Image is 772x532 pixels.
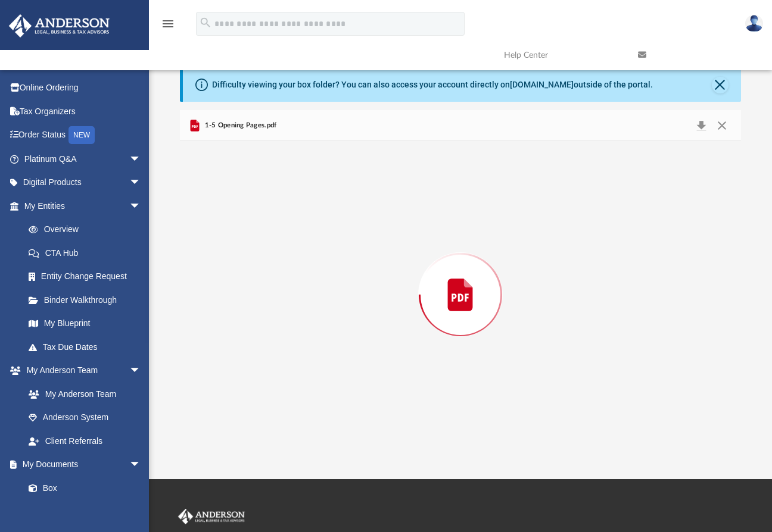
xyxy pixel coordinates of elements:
div: NEW [69,126,95,144]
button: Download [690,117,712,134]
div: Preview [180,110,740,449]
img: User Pic [745,15,763,32]
img: Anderson Advisors Platinum Portal [5,14,113,37]
span: arrow_drop_down [129,194,153,218]
span: arrow_drop_down [129,171,153,195]
a: Tax Due Dates [17,335,159,359]
a: menu [161,23,175,31]
a: My Anderson Teamarrow_drop_down [8,359,153,383]
a: Box [17,476,147,500]
a: My Documentsarrow_drop_down [8,453,153,477]
a: My Anderson Team [17,382,147,406]
span: arrow_drop_down [129,453,153,477]
a: Anderson System [17,406,153,430]
a: Binder Walkthrough [17,288,159,312]
a: Entity Change Request [17,265,159,289]
a: Digital Productsarrow_drop_down [8,171,159,195]
a: Help Center [495,32,629,79]
img: Anderson Advisors Platinum Portal [176,509,247,524]
i: search [199,16,212,29]
button: Close [711,117,733,134]
a: Tax Organizers [8,99,159,123]
a: Platinum Q&Aarrow_drop_down [8,147,159,171]
span: arrow_drop_down [129,359,153,383]
a: Order StatusNEW [8,123,159,148]
a: My Blueprint [17,312,153,336]
a: [DOMAIN_NAME] [510,80,574,89]
a: Online Ordering [8,76,159,100]
span: 1-5 Opening Pages.pdf [202,120,276,131]
a: CTA Hub [17,241,159,265]
i: menu [161,17,175,31]
a: Overview [17,218,159,242]
button: Close [712,77,729,93]
div: Difficulty viewing your box folder? You can also access your account directly on outside of the p... [212,79,653,91]
span: arrow_drop_down [129,147,153,171]
a: My Entitiesarrow_drop_down [8,194,159,218]
a: Client Referrals [17,429,153,453]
